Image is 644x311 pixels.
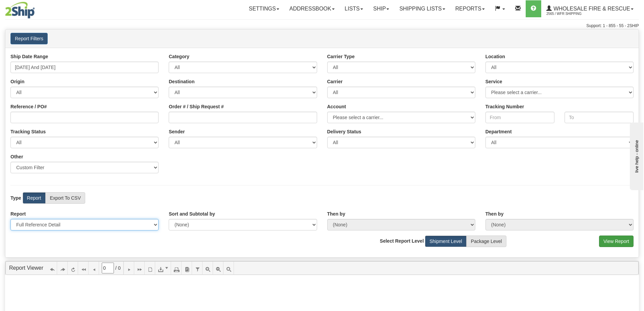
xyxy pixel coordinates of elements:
[284,0,340,17] a: Addressbook
[169,210,215,217] label: Sort and Subtotal by
[45,192,85,204] label: Export To CSV
[10,195,21,201] label: Type
[546,10,597,17] span: 2565 / WFR Shipping
[10,78,24,85] label: Origin
[327,78,343,85] label: Carrier
[9,265,43,271] a: Report Viewer
[23,192,46,204] label: Report
[169,128,185,135] label: Sender
[368,0,394,17] a: Ship
[485,53,505,60] label: Location
[450,0,490,17] a: Reports
[5,6,63,11] div: live help - online
[169,78,194,85] label: Destination
[327,137,475,148] select: Please ensure data set in report has been RECENTLY tracked from your Shipment History
[485,112,554,123] input: From
[340,0,368,17] a: Lists
[327,210,345,217] label: Then by
[394,0,450,17] a: Shipping lists
[467,236,506,247] label: Package Level
[115,265,117,271] span: /
[485,103,524,110] label: Tracking Number
[599,236,634,247] button: View Report
[169,103,224,110] label: Order # / Ship Request #
[485,128,512,135] label: Department
[169,53,189,60] label: Category
[5,2,35,19] img: logo2565.jpg
[380,238,424,244] label: Select Report Level
[10,33,48,44] button: Report Filters
[327,53,355,60] label: Carrier Type
[552,6,630,12] span: WHOLESALE FIRE & RESCUE
[541,0,639,17] a: WHOLESALE FIRE & RESCUE 2565 / WFR Shipping
[327,103,346,110] label: Account
[244,0,284,17] a: Settings
[10,128,46,135] label: Tracking Status
[10,103,47,110] label: Reference / PO#
[10,53,48,60] label: Ship Date Range
[628,121,643,190] iframe: chat widget
[565,112,634,123] input: To
[485,210,504,217] label: Then by
[118,265,121,271] span: 0
[10,210,26,217] label: Report
[327,128,361,135] label: Please ensure data set in report has been RECENTLY tracked from your Shipment History
[485,78,502,85] label: Service
[425,236,467,247] label: Shipment Level
[5,23,639,29] div: Support: 1 - 855 - 55 - 2SHIP
[10,153,23,160] label: Other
